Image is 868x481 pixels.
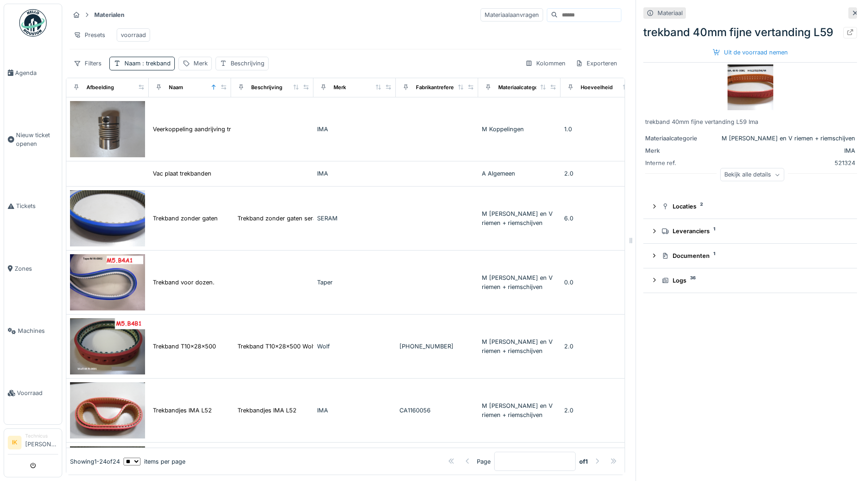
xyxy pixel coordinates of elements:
[237,342,315,351] div: Trekband T10x28x500 Wolf
[4,42,62,104] a: Agenda
[717,159,855,167] div: 521324
[647,272,853,289] summary: Logs36
[169,84,183,91] div: Naam
[153,125,260,134] div: Veerkoppeling aandrijving trekbanden.
[399,342,474,351] div: [PHONE_NUMBER]
[498,84,545,91] div: Materiaalcategorie
[647,223,853,240] summary: Leveranciers1
[70,28,109,42] div: Presets
[399,406,474,415] div: CA1160056
[645,159,714,167] div: Interne ref.
[70,318,145,374] img: Trekband T10x28x500
[19,9,47,37] img: Badge_color-CXgf-gQk.svg
[317,169,392,178] div: IMA
[564,125,639,134] div: 1.0
[564,169,639,178] div: 2.0
[70,254,145,310] img: Trekband voor dozen.
[645,134,714,143] div: Materiaalcategorie
[317,125,392,134] div: IMA
[720,168,784,182] div: Bekijk alle details
[70,382,145,438] img: Trekbandjes IMA L52
[16,131,58,148] span: Nieuw ticket openen
[564,278,639,287] div: 0.0
[482,209,557,227] div: M [PERSON_NAME] en V riemen + riemschijven
[728,64,773,110] img: trekband 40mm fijne vertanding L59
[709,46,792,59] div: Uit de voorraad nemen
[317,278,392,287] div: Taper
[17,389,58,397] span: Voorraad
[564,214,639,223] div: 6.0
[4,300,62,362] a: Machines
[564,342,639,351] div: 2.0
[482,273,557,291] div: M [PERSON_NAME] en V riemen + riemschijven
[18,326,58,335] span: Machines
[662,276,846,285] div: Logs
[482,169,557,178] div: A Algemeen
[317,342,392,351] div: Wolf
[643,24,857,41] div: trekband 40mm fijne vertanding L59
[317,214,392,223] div: SERAM
[237,214,332,223] div: Trekband zonder gaten seram L51
[717,146,855,155] div: IMA
[140,60,171,67] span: : trekband
[645,118,855,126] div: trekband 40mm fijne vertanding L59 Ima
[581,84,613,91] div: Hoeveelheid
[521,57,570,70] div: Kolommen
[15,69,58,77] span: Agenda
[251,84,282,91] div: Beschrijving
[70,457,120,465] div: Showing 1 - 24 of 24
[579,457,588,465] strong: of 1
[86,84,114,91] div: Afbeelding
[121,31,146,39] div: voorraad
[153,342,216,351] div: Trekband T10x28x500
[16,202,58,210] span: Tickets
[645,146,714,155] div: Merk
[717,134,855,143] div: M [PERSON_NAME] en V riemen + riemschijven
[124,59,171,68] div: Naam
[153,406,212,415] div: Trekbandjes IMA L52
[91,11,128,19] strong: Materialen
[153,214,218,223] div: Trekband zonder gaten
[480,8,543,21] div: Materiaalaanvragen
[124,457,185,465] div: items per page
[25,433,58,439] div: Technicus
[70,57,106,70] div: Filters
[482,125,557,134] div: M Koppelingen
[8,436,22,449] li: IK
[647,198,853,215] summary: Locaties2
[4,104,62,175] a: Nieuw ticket openen
[482,401,557,419] div: M [PERSON_NAME] en V riemen + riemschijven
[4,362,62,424] a: Voorraad
[317,406,392,415] div: IMA
[70,101,145,157] img: Veerkoppeling aandrijving trekbanden.
[15,264,58,273] span: Zones
[231,59,264,68] div: Beschrijving
[564,406,639,415] div: 2.0
[194,59,208,68] div: Merk
[662,227,846,235] div: Leveranciers
[70,190,145,246] img: Trekband zonder gaten
[662,251,846,260] div: Documenten
[4,237,62,299] a: Zones
[237,406,297,415] div: Trekbandjes IMA L52
[571,57,621,70] div: Exporteren
[8,433,58,454] a: IK Technicus[PERSON_NAME]
[4,175,62,237] a: Tickets
[334,84,346,91] div: Merk
[153,278,215,287] div: Trekband voor dozen.
[482,337,557,355] div: M [PERSON_NAME] en V riemen + riemschijven
[477,457,491,465] div: Page
[25,433,58,452] li: [PERSON_NAME]
[416,84,464,91] div: Fabrikantreferentie
[658,9,683,17] div: Materiaal
[662,202,846,211] div: Locaties
[647,247,853,264] summary: Documenten1
[153,169,211,178] div: Vac plaat trekbanden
